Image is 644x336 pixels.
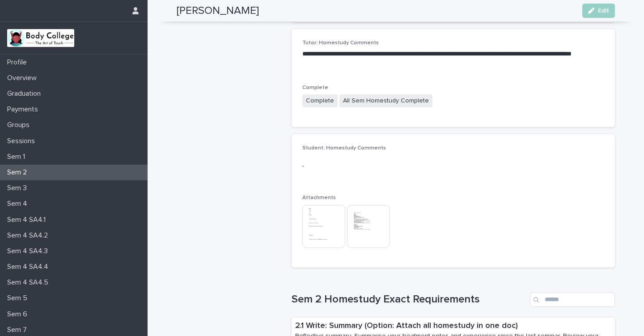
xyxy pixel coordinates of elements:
[4,58,34,67] p: Profile
[292,293,526,306] h1: Sem 2 Homestudy Exact Requirements
[302,40,379,46] span: Tutor: Homestudy Comments
[302,145,386,151] span: Student: Homestudy Comments
[4,216,53,224] p: Sem 4 SA4.1
[598,8,609,14] span: Edit
[4,89,48,98] p: Graduation
[4,74,44,82] p: Overview
[4,247,55,255] p: Sem 4 SA4.3
[177,4,259,17] h2: [PERSON_NAME]
[4,121,37,129] p: Groups
[4,105,45,114] p: Payments
[4,294,34,302] p: Sem 5
[4,326,34,334] p: Sem 7
[4,153,32,161] p: Sem 1
[4,200,34,208] p: Sem 4
[339,94,432,107] span: All Sem Homestudy Complete
[4,310,34,319] p: Sem 6
[295,321,611,331] p: 2.1 Write: Summary (Option: Attach all homestudy in one doc)
[4,263,55,271] p: Sem 4 SA4.4
[4,137,42,145] p: Sessions
[302,195,336,200] span: Attachments
[4,168,34,177] p: Sem 2
[302,162,604,171] p: -
[530,293,615,307] input: Search
[582,4,615,18] button: Edit
[302,85,328,90] span: Complete
[7,29,74,47] img: xvtzy2PTuGgGH0xbwGb2
[4,184,34,192] p: Sem 3
[302,94,338,107] span: Complete
[4,278,55,287] p: Sem 4 SA4.5
[4,231,55,240] p: Sem 4 SA4.2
